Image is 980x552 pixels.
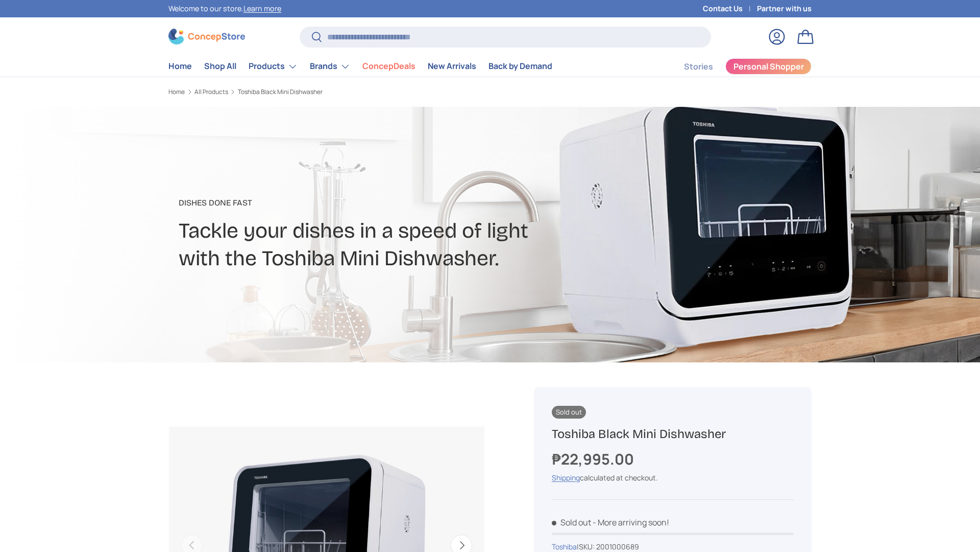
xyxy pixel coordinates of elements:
[194,89,228,95] a: All Products
[168,29,245,44] img: ConcepStore
[242,56,304,77] summary: Products
[577,542,639,551] span: |
[179,197,571,209] p: Dishes Done Fast​
[579,542,595,551] span: SKU:
[243,4,281,13] a: Learn more
[168,87,509,97] nav: Breadcrumbs
[552,449,636,469] strong: ₱22,995.00
[168,89,185,95] a: Home
[249,56,298,77] a: Products
[684,57,713,77] a: Stories
[488,56,552,76] a: Back by Demand
[552,426,794,442] h1: Toshiba Black Mini Dishwasher
[703,3,757,14] a: Contact Us
[168,56,552,77] nav: Primary
[304,56,356,77] summary: Brands
[204,56,236,76] a: Shop All
[659,56,812,77] nav: Secondary
[168,56,192,76] a: Home
[596,542,639,551] span: 2001000689
[310,56,350,77] a: Brands
[552,473,580,482] a: Shipping
[725,58,812,75] a: Personal Shopper
[552,517,591,528] span: Sold out
[552,472,794,483] div: calculated at checkout.
[428,56,476,76] a: New Arrivals
[168,3,281,14] p: Welcome to our store.
[733,62,804,71] span: Personal Shopper
[238,89,323,95] a: Toshiba Black Mini Dishwasher
[179,217,571,272] h2: Tackle your dishes in a speed of light with the Toshiba Mini Dishwasher.
[362,56,415,76] a: ConcepDeals
[552,406,586,419] span: Sold out
[757,3,812,14] a: Partner with us
[593,517,669,528] p: - More arriving soon!
[552,542,577,551] a: Toshiba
